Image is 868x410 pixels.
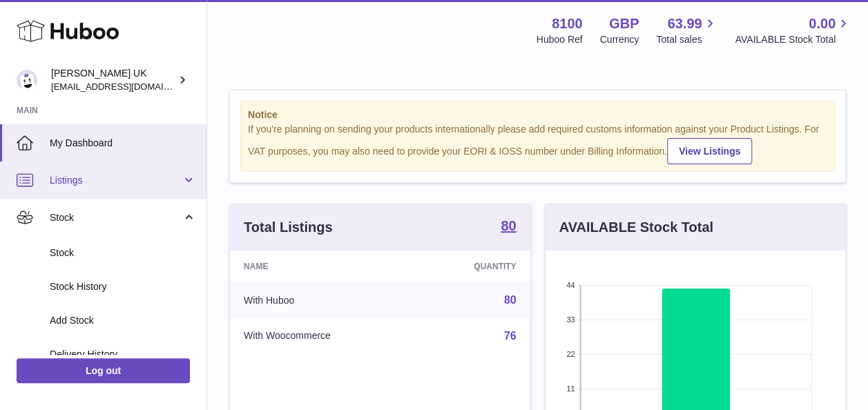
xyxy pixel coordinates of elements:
[50,174,182,187] span: Listings
[248,108,827,121] strong: Notice
[609,14,639,33] strong: GBP
[809,14,836,33] span: 0.00
[552,14,583,33] strong: 8100
[566,315,575,324] text: 33
[656,14,717,46] a: 63.99 Total sales
[566,281,575,289] text: 44
[244,218,333,237] h3: Total Listings
[667,14,702,33] span: 63.99
[51,81,203,92] span: [EMAIL_ADDRESS][DOMAIN_NAME]
[559,218,713,237] h3: AVAILABLE Stock Total
[600,33,639,46] div: Currency
[230,318,416,354] td: With Woocommerce
[50,348,196,361] span: Delivery History
[416,251,530,282] th: Quantity
[504,330,517,342] a: 76
[50,246,196,260] span: Stock
[248,123,827,164] div: If you're planning on sending your products internationally please add required customs informati...
[501,219,516,235] a: 80
[537,33,583,46] div: Huboo Ref
[735,33,851,46] span: AVAILABLE Stock Total
[17,358,190,383] a: Log out
[51,67,175,93] div: [PERSON_NAME] UK
[504,294,517,306] a: 80
[566,350,575,358] text: 22
[230,282,416,318] td: With Huboo
[50,280,196,293] span: Stock History
[230,251,416,282] th: Name
[656,33,717,46] span: Total sales
[501,219,516,233] strong: 80
[50,211,182,224] span: Stock
[667,138,752,164] a: View Listings
[566,384,575,393] text: 11
[50,137,196,150] span: My Dashboard
[17,70,37,90] img: internalAdmin-8100@internal.huboo.com
[50,314,196,327] span: Add Stock
[735,14,851,46] a: 0.00 AVAILABLE Stock Total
